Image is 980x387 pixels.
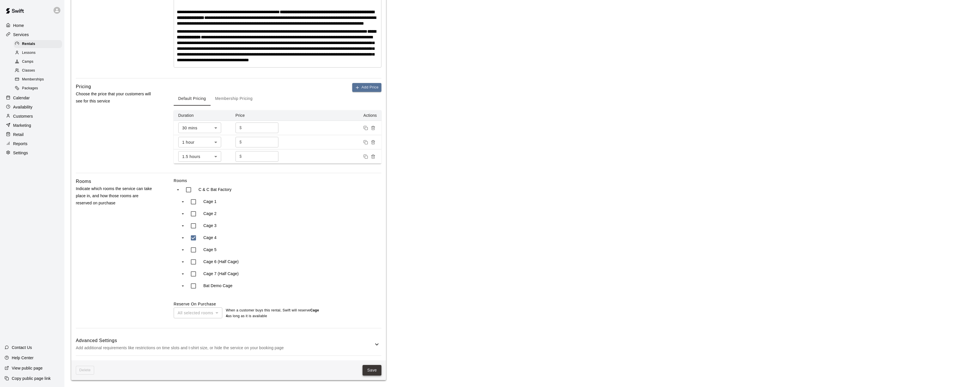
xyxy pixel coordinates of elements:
a: Availability [5,103,60,111]
th: Price [231,110,288,121]
p: Services [13,32,29,37]
button: Membership Pricing [211,92,257,106]
p: Cage 6 (Half Cage) [203,259,239,264]
p: Contact Us [12,345,32,350]
div: Rentals [14,40,62,48]
p: Settings [13,150,28,156]
span: Classes [22,68,35,74]
button: Remove price [369,139,377,146]
div: Camps [14,58,62,66]
p: Copy public page link [12,376,51,381]
div: Packages [14,84,62,92]
p: When a customer buys this rental , Swift will reserve as long as it is available [226,308,326,319]
p: Reports [13,141,27,147]
a: Calendar [5,94,60,102]
p: $ [239,153,242,159]
p: Home [13,23,24,28]
p: C & C Bat Factory [199,187,231,192]
button: Remove price [369,124,377,132]
h6: Rooms [76,178,91,185]
th: Duration [174,110,231,121]
p: Retail [13,132,24,137]
a: Home [5,21,60,30]
p: Indicate which rooms the service can take place in, and how those rooms are reserved on purchase [76,185,155,207]
a: Reports [5,139,60,148]
div: Memberships [14,76,62,84]
a: Camps [14,58,64,66]
a: Marketing [5,121,60,130]
a: Rentals [14,40,64,48]
div: 1 hour [178,137,221,147]
p: Availability [13,104,33,110]
h6: Pricing [76,83,91,90]
th: Actions [288,110,381,121]
a: Lessons [14,48,64,57]
div: All selected rooms [174,307,222,318]
a: Customers [5,112,60,121]
a: Classes [14,66,64,75]
button: Duplicate price [362,124,369,132]
button: Default Pricing [174,92,211,106]
b: Cage 4 [226,308,319,318]
a: Services [5,30,60,39]
button: Add Price [352,83,381,92]
p: $ [239,139,242,145]
p: Cage 1 [203,199,217,204]
button: Remove price [369,153,377,160]
p: Help Center [12,355,33,361]
a: Settings [5,149,60,157]
p: $ [239,125,242,131]
ul: swift facility view [174,184,288,292]
div: Advanced SettingsAdd additional requirements like restrictions on time slots and t-shirt size, or... [76,333,381,356]
span: This rental can't be deleted because its tied to: credits, [76,366,94,375]
label: Reserve On Purchase [174,302,216,306]
p: Cage 4 [203,235,217,240]
a: Memberships [14,75,64,84]
span: Lessons [22,50,36,56]
p: Choose the price that your customers will see for this service [76,90,155,105]
p: Customers [13,113,33,119]
p: View public page [12,365,43,371]
h6: Advanced Settings [76,337,373,344]
button: Duplicate price [362,153,369,160]
span: Memberships [22,77,44,82]
p: Cage 5 [203,247,217,252]
div: 30 mins [178,123,221,133]
p: Cage 3 [203,223,217,228]
button: Save [363,365,381,376]
a: Retail [5,130,60,139]
span: Camps [22,59,33,65]
p: Add additional requirements like restrictions on time slots and t-shirt size, or hide the service... [76,344,373,352]
p: Bat Demo Cage [203,283,233,289]
div: 1.5 hours [178,151,221,162]
div: Classes [14,67,62,75]
label: Rooms [174,178,381,183]
span: Packages [22,86,38,91]
a: Packages [14,84,64,93]
button: Duplicate price [362,139,369,146]
p: Calendar [13,95,30,101]
div: Lessons [14,49,62,57]
p: Marketing [13,123,31,128]
span: Rentals [22,41,35,47]
p: Cage 2 [203,211,217,216]
p: Cage 7 (Half Cage) [203,271,239,277]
